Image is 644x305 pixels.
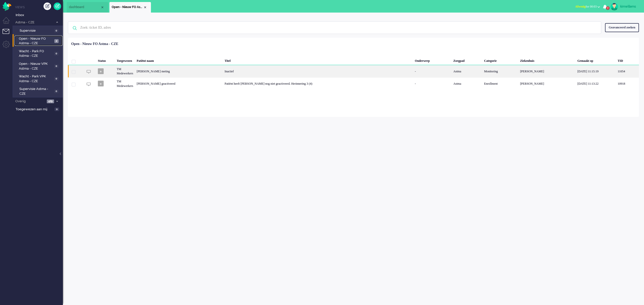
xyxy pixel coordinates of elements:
[68,77,639,90] div: 10918
[143,5,147,9] div: Close tab
[223,77,413,90] div: Patiënt heeft [PERSON_NAME] nog niet geactiveerd. Herinnering 3 (4)
[19,36,53,46] span: Open - Nieuw FO Astma - CZE
[16,107,53,112] span: Toegewezen aan mij
[3,17,14,28] li: Dashboard menu
[67,2,108,13] li: Dashboard
[54,29,59,33] span: 0
[68,22,81,35] img: ic-search-icon.svg
[575,5,597,8] span: for 00:03
[54,77,59,81] span: 0
[611,3,618,11] img: avatar
[15,12,63,18] a: Inbox
[54,52,59,56] span: 0
[54,89,59,93] span: 0
[47,99,54,103] span: 429
[482,65,518,77] div: Monitoring
[71,41,118,46] div: Open - Nieuw FO Astma - CZE
[19,87,53,96] span: Supervisie Astma - CZE
[54,39,59,43] span: 2
[44,3,51,10] div: Creëer ticket
[518,77,576,90] div: [PERSON_NAME]
[610,3,639,11] a: kimwillems
[112,5,143,9] span: Open - Nieuw FO Astma - CZE
[19,74,53,83] span: Wacht - Park VPK Astma - CZE
[100,5,104,9] div: Close tab
[68,65,639,77] div: 11054
[413,77,452,90] div: -
[55,108,59,111] span: 0
[115,65,135,77] div: TM Medewerkers
[605,23,639,32] div: Geavanceerd zoeken
[15,61,62,71] a: Open - Nieuw VPK Astma - CZE 0
[76,22,594,34] input: Zoek: ticket ID, adres
[620,4,639,9] div: kimwillems
[96,55,115,65] div: Status
[3,41,14,52] li: Admin menu
[518,55,576,65] div: Ziekenhuis
[223,55,413,65] div: Titel
[15,20,54,25] span: Astma - CZE
[135,65,223,77] div: [PERSON_NAME] meting
[15,106,63,112] a: Toegewezen aan mij 0
[54,64,59,68] span: 0
[223,65,413,77] div: Inactief
[19,62,53,71] span: Open - Nieuw VPK Astma - CZE
[115,77,135,90] div: TM Medewerkers
[452,77,482,90] div: Astma
[413,55,452,65] div: Onderwerp
[576,65,616,77] div: [DATE] 11:15:19
[3,29,14,40] li: Tickets menu
[15,73,62,83] a: Wacht - Park VPK Astma - CZE 0
[135,77,223,90] div: [PERSON_NAME] geactiveerd
[115,55,135,65] div: Toegewezen
[616,77,639,90] div: 10918
[518,65,576,77] div: [PERSON_NAME]
[69,5,100,9] span: dashboard
[616,55,639,65] div: TID
[15,48,62,58] a: Wacht - Park FO Astma - CZE 0
[482,55,518,65] div: Categorie
[482,77,518,90] div: Enrollment
[87,70,91,74] img: ic_chat_grey.svg
[20,28,53,33] span: Supervisie
[98,81,104,86] span: o
[575,5,585,8] span: Afwezig
[15,5,63,9] li: Views
[452,55,482,65] div: Zorgpad
[572,3,603,10] button: Afwezigfor 00:03
[15,99,45,104] span: Overig
[19,49,53,58] span: Wacht - Park FO Astma - CZE
[15,28,62,33] a: Supervisie 0
[606,6,610,10] span: 1
[135,55,223,65] div: Patiënt naam
[576,77,616,90] div: [DATE] 11:13:22
[3,3,11,7] a: Omnidesk
[452,65,482,77] div: Astma
[3,2,11,11] img: flow_omnibird.svg
[54,3,61,10] a: Quick Ticket
[576,55,616,65] div: Gemaakt op
[87,82,91,86] img: ic_chat_grey.svg
[413,65,452,77] div: -
[15,86,62,96] a: Supervisie Astma - CZE 0
[616,65,639,77] div: 11054
[15,36,62,46] a: Open - Nieuw FO Astma - CZE 2
[572,2,603,13] li: Afwezigfor 00:03
[109,2,151,13] li: View
[98,68,104,74] span: o
[16,13,63,18] span: Inbox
